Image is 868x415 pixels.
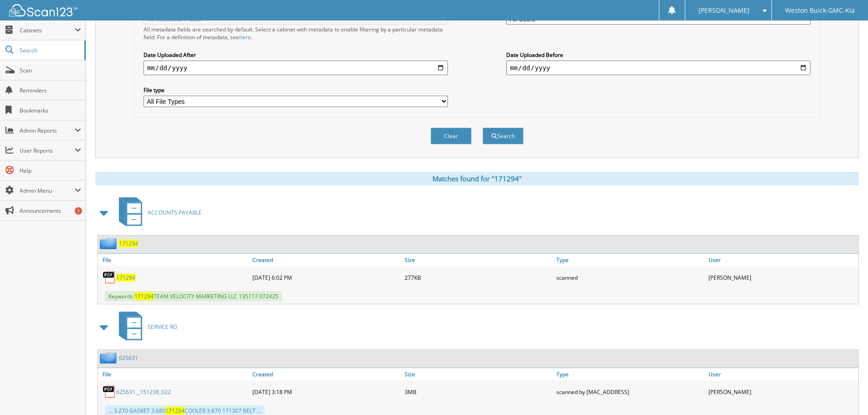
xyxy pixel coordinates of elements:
[95,172,859,185] div: Matches found for "171294"
[144,61,448,75] input: start
[144,86,448,94] label: File type
[483,128,524,144] button: Search
[706,368,858,380] a: User
[98,368,250,380] a: File
[119,240,138,247] a: 171294
[75,207,82,215] div: 7
[706,268,858,287] div: [PERSON_NAME]
[706,383,858,401] div: [PERSON_NAME]
[100,352,119,364] img: folder2.png
[20,187,75,195] span: Admin Menu
[20,207,81,215] span: Announcements
[103,271,116,284] img: PDF.png
[554,254,706,266] a: Type
[785,8,855,13] span: Weston Buick-GMC-Kia
[20,46,80,54] span: Search
[20,167,81,174] span: Help
[431,128,472,144] button: Clear
[144,51,448,59] label: Date Uploaded After
[250,254,402,266] a: Created
[134,292,154,300] span: 171294
[165,407,185,415] span: 171294
[105,291,282,302] span: Keywords: TEAM VELOCITY MARKETING LLC 135117 072425
[103,385,116,399] img: PDF.png
[699,8,750,13] span: [PERSON_NAME]
[113,309,177,345] a: SERVICE RO
[506,61,811,75] input: end
[116,274,135,282] a: 171294
[20,127,75,134] span: Admin Reports
[402,368,555,380] a: Size
[148,323,177,331] span: SERVICE RO
[20,107,81,114] span: Bookmarks
[100,238,119,249] img: folder2.png
[554,368,706,380] a: Type
[20,67,81,74] span: Scan
[20,87,81,94] span: Reminders
[20,26,75,34] span: Cabinets
[116,388,171,396] a: 625631__151238_022
[402,268,555,287] div: 277KB
[119,354,138,362] a: 625631
[98,254,250,266] a: File
[822,371,868,415] iframe: Chat Widget
[706,254,858,266] a: User
[113,195,202,231] a: ACCOUNTS PAYABLE
[506,51,811,59] label: Date Uploaded Before
[402,254,555,266] a: Size
[402,383,555,401] div: 3MB
[554,383,706,401] div: scanned by [MAC_ADDRESS]
[148,209,202,216] span: ACCOUNTS PAYABLE
[144,26,448,41] div: All metadata fields are searched by default. Select a cabinet with metadata to enable filtering b...
[9,4,77,16] img: scan123-logo-white.svg
[239,33,251,41] a: here
[554,268,706,287] div: scanned
[250,268,402,287] div: [DATE] 6:02 PM
[20,147,75,154] span: User Reports
[250,383,402,401] div: [DATE] 3:18 PM
[250,368,402,380] a: Created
